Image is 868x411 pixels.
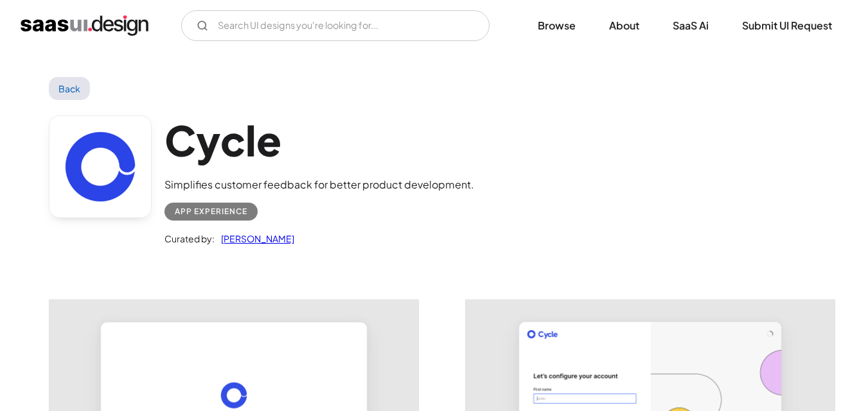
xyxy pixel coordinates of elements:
h1: Cycle [164,115,474,165]
div: Curated by: [164,231,215,246]
a: SaaS Ai [657,12,724,40]
a: About [594,12,655,40]
input: Search UI designs you're looking for... [181,10,490,41]
a: Browse [522,12,591,40]
div: Simplifies customer feedback for better product development. [164,177,474,192]
a: Back [49,77,91,100]
a: Submit UI Request [727,12,847,40]
a: [PERSON_NAME] [215,231,294,246]
div: App Experience [175,204,247,219]
a: home [21,15,148,36]
form: Email Form [181,10,490,41]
